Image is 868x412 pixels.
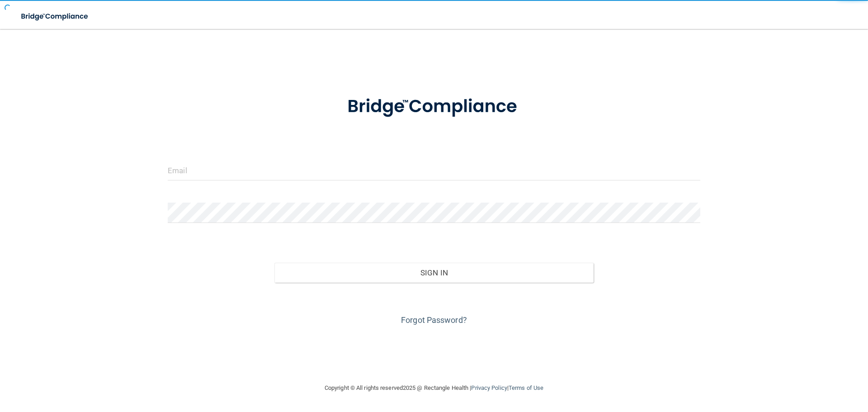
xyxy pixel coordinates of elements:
input: Email [168,160,700,180]
a: Forgot Password? [401,315,467,325]
button: Sign In [274,263,594,283]
a: Privacy Policy [471,384,507,391]
div: Copyright © All rights reserved 2025 @ Rectangle Health | | [269,374,599,403]
img: bridge_compliance_login_screen.278c3ca4.svg [329,83,539,130]
img: bridge_compliance_login_screen.278c3ca4.svg [14,7,97,26]
a: Terms of Use [509,384,543,391]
